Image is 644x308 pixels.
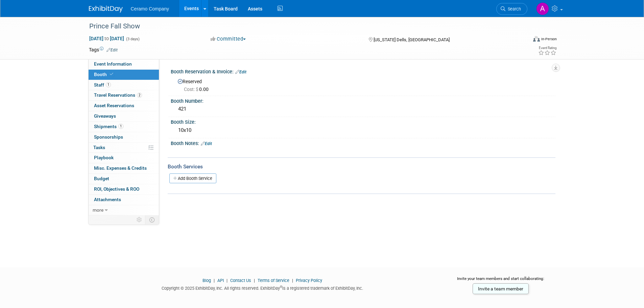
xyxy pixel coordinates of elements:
[89,46,118,53] td: Tags
[541,37,557,42] div: In-Person
[89,205,159,215] a: more
[89,143,159,153] a: Tasks
[89,80,159,90] a: Staff1
[374,37,450,42] span: [US_STATE] Dells, [GEOGRAPHIC_DATA]
[89,284,436,291] div: Copyright © 2025 ExhibitDay, Inc. All rights reserved. ExhibitDay is a registered trademark of Ex...
[89,90,159,100] a: Travel Reservations2
[103,36,110,41] span: to
[94,197,121,202] span: Attachments
[446,276,555,286] div: Invite your team members and start collaborating:
[171,138,555,147] div: Booth Notes:
[258,278,289,283] a: Terms of Service
[169,173,216,183] a: Add Booth Service
[505,6,521,11] span: Search
[171,117,555,125] div: Booth Size:
[94,186,139,192] span: ROI, Objectives & ROO
[176,104,550,114] div: 421
[536,2,549,15] img: Ayesha Begum
[94,155,114,160] span: Playbook
[201,141,212,146] a: Edit
[496,3,527,15] a: Search
[94,92,142,98] span: Travel Reservations
[176,76,550,93] div: Reserved
[94,103,134,108] span: Asset Reservations
[235,70,246,74] a: Edit
[538,46,556,50] div: Event Rating
[89,174,159,184] a: Budget
[184,87,199,92] span: Cost: $
[208,35,248,43] button: Committed
[89,184,159,194] a: ROI, Objectives & ROO
[134,215,145,224] td: Personalize Event Tab Strip
[89,163,159,173] a: Misc. Expenses & Credits
[168,163,555,170] div: Booth Services
[89,122,159,132] a: Shipments1
[94,61,132,67] span: Event Information
[225,278,229,283] span: |
[110,72,113,76] i: Booth reservation complete
[106,48,118,52] a: Edit
[89,6,123,13] img: ExhibitDay
[89,153,159,163] a: Playbook
[87,20,517,32] div: Prince Fall Show
[473,283,529,294] a: Invite a team member
[171,96,555,104] div: Booth Number:
[89,111,159,121] a: Giveaways
[252,278,257,283] span: |
[131,6,169,11] span: Ceramo Company
[94,124,123,129] span: Shipments
[145,215,159,224] td: Toggle Event Tabs
[94,134,123,140] span: Sponsorships
[89,35,124,42] span: [DATE] [DATE]
[137,93,142,98] span: 2
[89,70,159,80] a: Booth
[230,278,251,283] a: Contact Us
[89,195,159,205] a: Attachments
[296,278,322,283] a: Privacy Policy
[106,82,111,87] span: 1
[280,285,282,289] sup: ®
[176,125,550,136] div: 10x10
[184,87,211,92] span: 0.00
[89,59,159,69] a: Event Information
[171,67,555,75] div: Booth Reservation & Invoice:
[89,132,159,142] a: Sponsorships
[290,278,295,283] span: |
[93,207,103,213] span: more
[118,124,123,129] span: 1
[94,82,111,88] span: Staff
[94,113,116,119] span: Giveaways
[125,37,140,41] span: (3 days)
[217,278,224,283] a: API
[533,36,540,42] img: Format-Inperson.png
[94,165,147,171] span: Misc. Expenses & Credits
[93,145,105,150] span: Tasks
[89,101,159,111] a: Asset Reservations
[212,278,216,283] span: |
[202,278,211,283] a: Blog
[94,72,115,77] span: Booth
[94,176,109,181] span: Budget
[487,35,557,45] div: Event Format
